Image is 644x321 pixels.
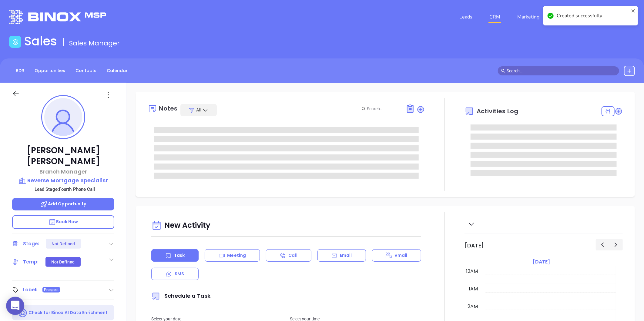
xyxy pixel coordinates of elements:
img: Ai-Enrich-DaqCidB-.svg [17,307,28,318]
span: Prospect [44,286,59,293]
span: Activities Log [477,108,518,114]
div: Label: [23,285,38,294]
h1: Sales [24,34,57,48]
p: Meeting [227,252,246,259]
button: Next day [609,239,623,250]
span: Schedule a Task [151,292,210,299]
div: New Activity [151,218,421,233]
a: Opportunities [31,66,69,76]
div: 12am [465,268,479,275]
div: Temp: [23,257,39,266]
a: Calendar [103,66,131,76]
span: search [501,69,505,73]
a: Reverse Mortgage Specialist [12,176,114,185]
div: 2am [466,303,479,310]
img: logo [9,10,106,24]
p: Email [340,252,352,259]
div: Not Defined [52,239,75,249]
div: Created successfully [557,12,629,19]
a: Marketing [515,11,542,23]
img: profile-user [44,98,82,136]
p: SMS [175,271,184,277]
a: Leads [457,11,475,23]
p: Task [174,252,185,259]
button: Previous day [596,239,609,250]
a: BDR [12,66,28,76]
a: Contacts [72,66,100,76]
div: Notes [159,105,177,111]
p: Call [288,252,297,259]
p: Branch Manager [12,167,114,176]
span: All [196,107,201,113]
span: Add Opportunity [40,201,86,207]
h2: [DATE] [465,242,484,249]
p: Lead Stage: Fourth Phone Call [15,185,114,193]
input: Search… [507,68,616,74]
a: [DATE] [532,258,551,266]
p: Check for Binox AI Data Enrichment [29,309,108,316]
input: Search... [367,105,399,112]
div: 1am [468,285,479,293]
p: Vmail [394,252,408,259]
span: Sales Manager [69,38,120,48]
div: Stage: [23,239,39,248]
div: Not Defined [51,257,75,267]
a: CRM [487,11,503,23]
p: [PERSON_NAME] [PERSON_NAME] [12,145,114,167]
span: Book Now [49,219,78,225]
